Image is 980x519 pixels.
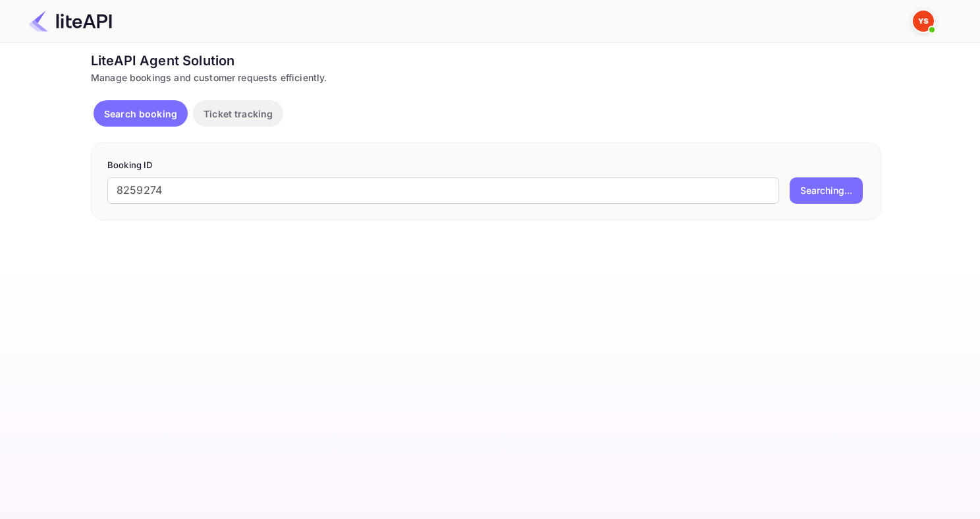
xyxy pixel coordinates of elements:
button: Searching... [790,177,863,204]
input: Enter Booking ID (e.g., 63782194) [107,177,779,204]
p: Ticket tracking [204,107,273,121]
p: Booking ID [107,159,865,172]
p: Search booking [104,107,177,121]
img: LiteAPI Logo [29,11,112,32]
div: Manage bookings and customer requests efficiently. [91,71,881,84]
div: LiteAPI Agent Solution [91,51,881,71]
img: Yandex Support [913,11,934,32]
